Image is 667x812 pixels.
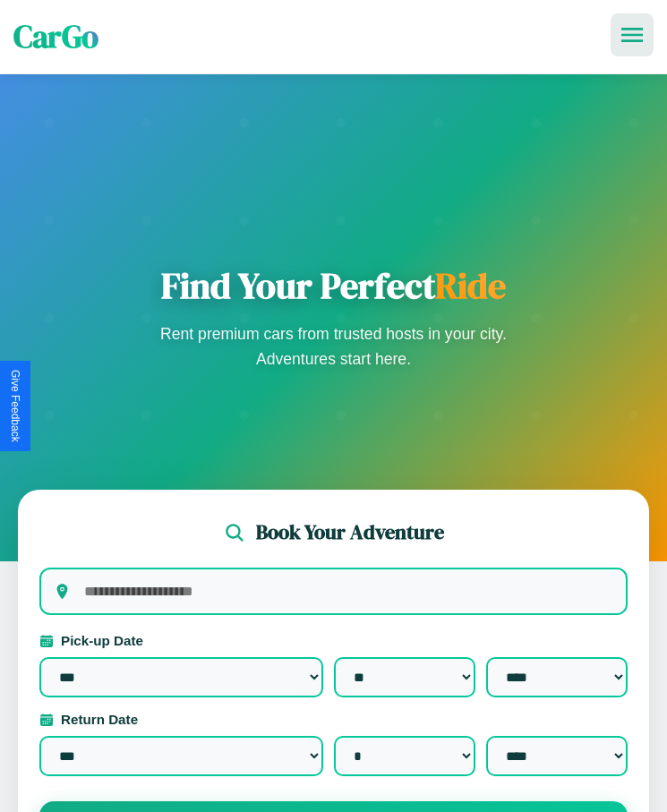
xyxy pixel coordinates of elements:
label: Return Date [39,712,628,727]
span: CarGo [13,15,98,58]
label: Pick-up Date [39,633,628,648]
div: Give Feedback [9,370,21,442]
p: Rent premium cars from trusted hosts in your city. Adventures start here. [155,321,513,372]
span: Ride [435,261,506,310]
h2: Book Your Adventure [256,518,444,546]
h1: Find Your Perfect [155,264,513,307]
